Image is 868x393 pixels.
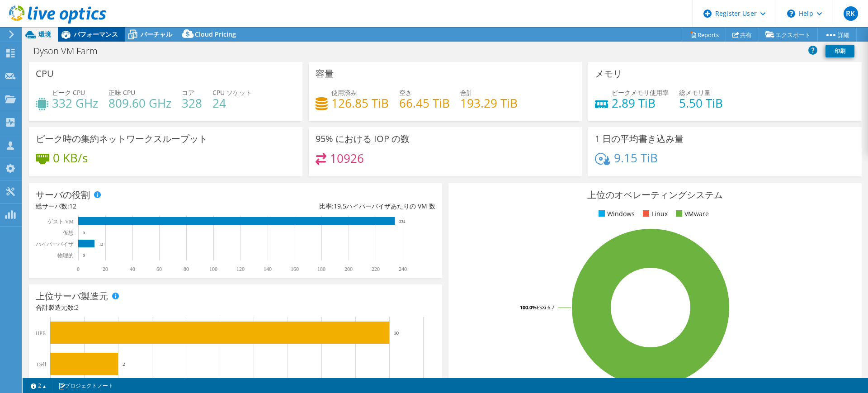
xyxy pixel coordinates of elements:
[679,98,723,108] h4: 5.50 TiB
[759,28,818,42] a: エクスポート
[330,153,364,163] h4: 10926
[316,134,410,144] h3: 95% における IOP の数
[726,28,759,42] a: 共有
[679,88,711,97] span: 総メモリ量
[108,88,135,97] span: 正味 CPU
[103,266,108,272] text: 20
[184,266,189,272] text: 80
[612,88,669,97] span: ピークメモリ使用率
[108,98,171,108] h4: 809.60 GHz
[195,30,236,38] span: Cloud Pricing
[75,303,79,312] span: 2
[641,209,668,219] li: Linux
[36,291,108,301] h3: 上位サーバ製造元
[212,98,252,108] h4: 24
[182,98,202,108] h4: 328
[52,88,85,97] span: ピーク CPU
[334,202,346,210] span: 19.5
[35,241,74,247] text: ハイパーバイザ
[83,231,85,235] text: 0
[520,304,537,311] tspan: 100.0%
[316,69,334,79] h3: 容量
[47,218,74,225] text: ゲスト VM
[36,303,435,313] h4: 合計製造元数:
[24,380,52,391] a: 2
[372,266,380,272] text: 220
[674,209,709,219] li: VMware
[236,201,435,211] div: 比率: ハイパーバイザあたりの VM 数
[141,30,172,38] span: バーチャル
[455,190,855,200] h3: 上位のオペレーティングシステム
[236,266,245,272] text: 120
[29,46,112,56] h1: Dyson VM Farm
[331,88,357,97] span: 使用済み
[399,98,450,108] h4: 66.45 TiB
[99,242,103,246] text: 12
[399,88,412,97] span: 空き
[537,304,554,311] tspan: ESXi 6.7
[264,266,272,272] text: 140
[36,69,54,79] h3: CPU
[344,266,353,272] text: 200
[36,201,236,211] div: 総サーバ数:
[826,45,854,57] a: 印刷
[37,361,46,368] text: Dell
[83,253,85,258] text: 0
[62,230,74,236] text: 仮想
[595,69,622,79] h3: メモリ
[683,28,726,42] a: Reports
[182,88,194,97] span: コア
[52,380,120,391] a: プロジェクトノート
[787,9,795,18] svg: \n
[460,88,473,97] span: 合計
[77,266,80,272] text: 0
[317,266,325,272] text: 180
[612,98,669,108] h4: 2.89 TiB
[74,30,118,38] span: パフォーマンス
[595,134,684,144] h3: 1 日の平均書き込み量
[36,190,90,200] h3: サーバの役割
[53,153,88,163] h4: 0 KB/s
[38,30,51,38] span: 環境
[460,98,518,108] h4: 193.29 TiB
[156,266,162,272] text: 60
[394,330,399,336] text: 10
[614,153,658,163] h4: 9.15 TiB
[35,330,46,336] text: HPE
[57,252,74,259] text: 物理的
[69,202,76,210] span: 12
[36,134,208,144] h3: ピーク時の集約ネットワークスループット
[209,266,217,272] text: 100
[130,266,135,272] text: 40
[123,361,125,367] text: 2
[844,6,858,21] span: RK
[399,219,406,224] text: 234
[399,266,407,272] text: 240
[596,209,635,219] li: Windows
[52,98,98,108] h4: 332 GHz
[817,28,857,42] a: 詳細
[291,266,299,272] text: 160
[331,98,389,108] h4: 126.85 TiB
[212,88,252,97] span: CPU ソケット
